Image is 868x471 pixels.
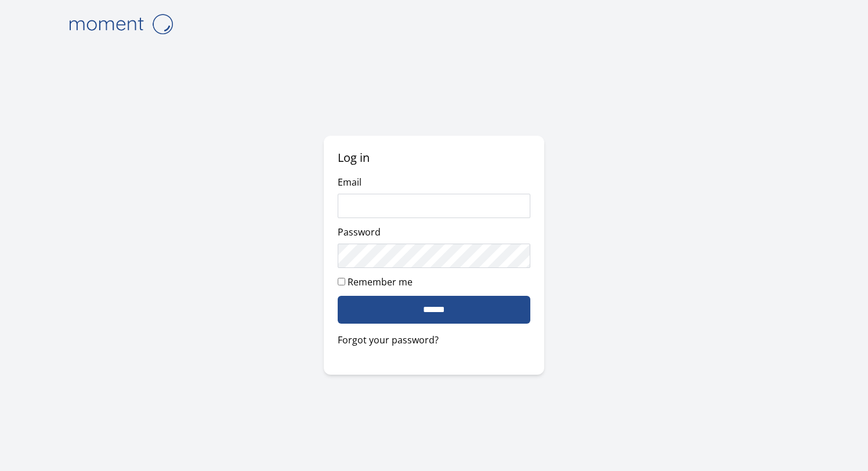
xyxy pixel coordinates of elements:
label: Remember me [348,276,413,288]
h2: Log in [338,150,530,166]
img: logo-4e3dc11c47720685a147b03b5a06dd966a58ff35d612b21f08c02c0306f2b779.png [63,9,179,39]
label: Email [338,176,361,189]
label: Password [338,226,381,238]
a: Forgot your password? [338,333,530,347]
